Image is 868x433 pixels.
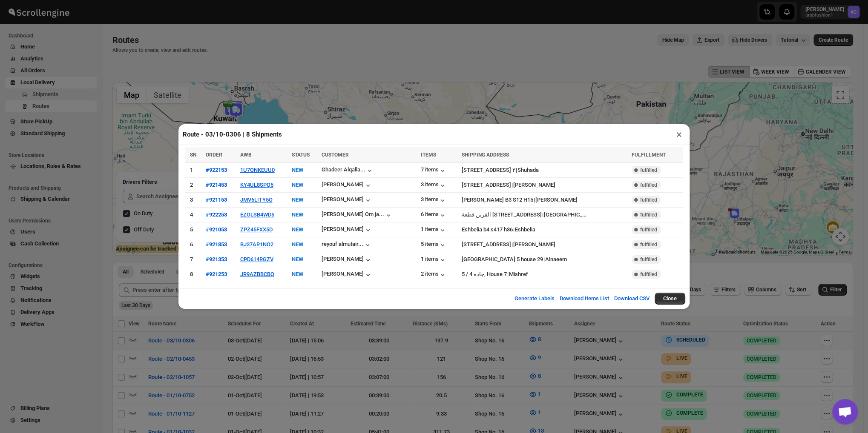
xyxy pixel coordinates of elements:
[462,211,542,219] div: القرين قطعة [STREET_ADDRESS]
[185,222,203,237] td: 5
[185,163,203,178] td: 1
[640,182,657,188] span: fulfilled
[517,166,539,174] div: Shuhada
[240,152,252,158] span: AWB
[322,166,365,173] div: Ghadeer Alqalla...
[206,256,227,262] button: #921353
[420,166,447,175] button: 7 items
[322,166,374,175] button: Ghadeer Alqalla...
[291,211,303,218] span: NEW
[420,226,447,234] button: 1 items
[240,226,273,233] button: ZPZ45FXX5D
[545,255,567,264] div: Alnaeem
[513,181,555,189] div: [PERSON_NAME]
[183,130,282,139] h2: Route - 03/10-0306 | 8 Shipments
[240,167,275,173] button: 1U7ONKEUU0
[462,270,507,279] div: 5 / جاده 4, House 7
[322,196,372,205] button: [PERSON_NAME]
[513,240,555,249] div: [PERSON_NAME]
[322,271,372,279] button: [PERSON_NAME]
[322,256,372,264] button: [PERSON_NAME]
[185,208,203,222] td: 4
[609,290,655,307] button: Download CSV
[632,152,666,158] span: FULFILLMENT
[462,240,511,249] div: [STREET_ADDRESS]
[640,256,657,263] span: fulfilled
[322,241,363,247] div: reyouf almutair...
[462,152,509,158] span: SHIPPING ADDRESS
[832,399,858,424] div: Open chat
[420,241,447,249] button: 5 items
[462,270,627,279] div: |
[544,211,587,219] div: [GEOGRAPHIC_DATA]
[535,196,578,204] div: [PERSON_NAME]
[462,255,543,264] div: [GEOGRAPHIC_DATA] 5 house 29
[185,193,203,208] td: 3
[185,178,203,193] td: 2
[673,128,685,140] button: ×
[420,181,447,190] button: 3 items
[515,225,535,234] div: Eshbelia
[185,252,203,267] td: 7
[462,181,627,189] div: |
[322,211,393,219] button: [PERSON_NAME] Om ja...
[420,211,447,219] button: 6 items
[509,270,528,279] div: Mishref
[462,196,627,204] div: |
[322,152,349,158] span: CUSTOMER
[240,211,274,218] button: EZOLSB4WD5
[206,241,227,248] button: #921853
[185,267,203,282] td: 8
[206,271,227,277] button: #921253
[322,241,372,249] button: reyouf almutair...
[240,241,273,248] button: BJ37AR1NO2
[206,152,222,158] span: ORDER
[462,225,513,234] div: Eshbelia b4 s417 h36
[420,271,447,279] div: 2 items
[555,290,614,307] button: Download Items List
[655,293,685,305] button: Close
[462,225,627,234] div: |
[240,271,274,277] button: JR9AZBBCBQ
[291,226,303,233] span: NEW
[462,211,627,219] div: |
[640,271,657,278] span: fulfilled
[291,241,303,248] span: NEW
[206,211,227,218] button: #922253
[206,167,227,173] button: #922153
[291,182,303,188] span: NEW
[462,166,627,174] div: |
[462,166,515,174] div: [STREET_ADDRESS] ٣
[291,256,303,262] span: NEW
[291,167,303,173] span: NEW
[420,196,447,205] button: 3 items
[462,255,627,264] div: |
[206,182,227,188] div: #921453
[420,256,447,264] button: 1 items
[190,152,196,158] span: SN
[185,237,203,252] td: 6
[206,226,227,233] button: #921053
[640,211,657,218] span: fulfilled
[462,240,627,249] div: |
[322,181,372,190] button: [PERSON_NAME]
[291,271,303,277] span: NEW
[640,167,657,174] span: fulfilled
[509,290,560,307] button: Generate Labels
[206,197,227,203] button: #921153
[322,226,372,234] button: [PERSON_NAME]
